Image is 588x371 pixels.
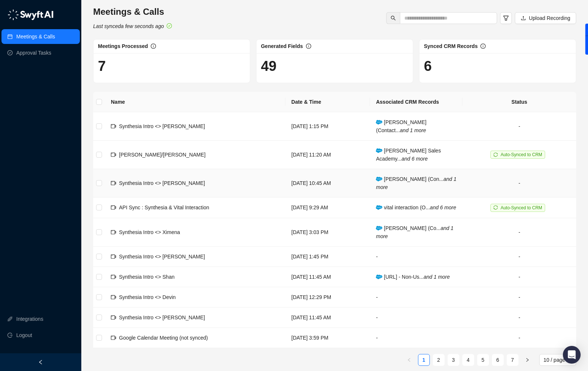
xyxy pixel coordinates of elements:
span: Upload Recording [529,14,570,22]
span: info-circle [151,44,156,49]
span: vital interaction (O... [376,205,456,210]
td: [DATE] 1:15 PM [285,112,370,141]
li: 2 [433,354,445,366]
span: video-camera [111,181,116,186]
div: Open Intercom Messenger [563,346,581,364]
button: Upload Recording [515,12,576,24]
i: and 1 more [400,127,426,133]
td: - [370,247,462,267]
span: video-camera [111,254,116,259]
td: [DATE] 11:45 AM [285,308,370,328]
span: 10 / page [544,354,572,365]
td: - [462,267,576,287]
th: Status [462,92,576,112]
span: filter [503,15,509,21]
span: Synthesia Intro <> Ximena [119,229,180,235]
span: logout [7,333,13,338]
span: API Sync : Synthesia & Vital Interaction [119,205,209,210]
h1: 7 [98,58,245,75]
span: Synthesia Intro <> [PERSON_NAME] [119,254,205,260]
span: Synthesia Intro <> [PERSON_NAME] [119,123,205,129]
td: - [462,169,576,197]
td: - [462,218,576,247]
a: Integrations [16,312,43,326]
span: Logout [16,328,32,343]
a: 3 [448,354,459,365]
span: left [38,360,43,365]
span: video-camera [111,124,116,129]
span: info-circle [480,44,486,49]
td: - [462,247,576,267]
div: Page Size [539,354,576,366]
span: Synced CRM Records [424,43,477,49]
span: Auto-Synced to CRM [500,205,542,210]
span: video-camera [111,315,116,320]
span: video-camera [111,335,116,340]
img: logo-05li4sbe.png [7,9,54,20]
span: Meetings Processed [98,43,148,49]
span: Auto-Synced to CRM [500,152,542,157]
a: Meetings & Calls [16,29,55,44]
i: and 1 more [376,176,456,190]
td: - [462,308,576,328]
a: 5 [477,354,489,365]
button: left [403,354,415,366]
td: [DATE] 3:59 PM [285,328,370,348]
i: and 1 more [424,274,450,280]
th: Associated CRM Records [370,92,462,112]
span: video-camera [111,205,116,210]
a: 2 [433,354,444,365]
td: [DATE] 9:29 AM [285,197,370,218]
span: video-camera [111,295,116,300]
td: [DATE] 10:45 AM [285,169,370,197]
td: [DATE] 1:45 PM [285,247,370,267]
span: Synthesia Intro <> Shan [119,274,174,280]
span: video-camera [111,230,116,235]
th: Name [105,92,285,112]
i: and 6 more [430,205,456,210]
span: upload [521,16,526,21]
td: - [462,287,576,308]
td: - [462,112,576,141]
span: Generated Fields [261,43,303,49]
a: 4 [463,354,474,365]
i: and 1 more [376,225,453,239]
span: Synthesia Intro <> Devin [119,294,176,300]
a: Approval Tasks [16,45,51,60]
span: left [407,358,411,362]
h1: 6 [424,58,571,75]
span: sync [493,152,498,157]
i: and 6 more [401,156,428,162]
li: 3 [448,354,459,366]
li: Previous Page [403,354,415,366]
td: - [370,328,462,348]
a: 6 [492,354,503,365]
span: [URL] - Non-Us... [376,274,450,280]
span: Synthesia Intro <> [PERSON_NAME] [119,315,205,320]
button: right [521,354,533,366]
li: 7 [507,354,519,366]
span: check-circle [167,23,172,28]
span: Synthesia Intro <> [PERSON_NAME] [119,180,205,186]
span: video-camera [111,152,116,157]
li: 5 [477,354,489,366]
a: 7 [507,354,518,365]
td: [DATE] 11:45 AM [285,267,370,287]
td: - [370,308,462,328]
td: [DATE] 3:03 PM [285,218,370,247]
span: [PERSON_NAME] (Con... [376,176,456,190]
span: info-circle [306,44,311,49]
span: [PERSON_NAME]/[PERSON_NAME] [119,152,205,158]
a: 1 [418,354,429,365]
h3: Meetings & Calls [93,6,172,18]
span: search [391,16,396,21]
i: Last synced a few seconds ago [93,23,164,29]
span: [PERSON_NAME] (Co... [376,225,453,239]
td: - [462,328,576,348]
span: [PERSON_NAME] (Contact... [376,119,426,133]
h1: 49 [261,58,408,75]
th: Date & Time [285,92,370,112]
span: right [525,358,530,362]
span: [PERSON_NAME] Sales Academy... [376,148,441,162]
span: Google Calendar Meeting (not synced) [119,335,208,341]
